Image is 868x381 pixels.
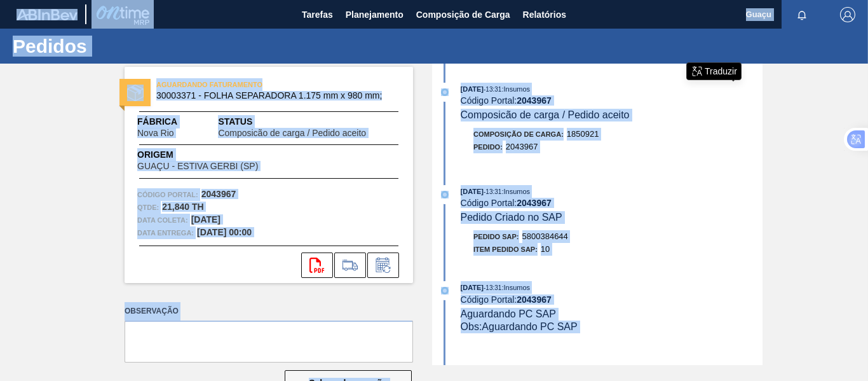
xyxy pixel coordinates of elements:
span: 2043967 [506,142,538,151]
strong: 2043967 [201,189,236,199]
h1: Pedidos [13,39,238,53]
span: Código Portal: [137,188,198,201]
strong: 2043967 [517,198,552,208]
span: Composicão de carga / Pedido aceito [218,128,366,138]
span: Status [218,115,400,128]
span: Fábrica [137,115,214,128]
span: [DATE] [461,284,484,291]
img: status [127,85,144,101]
button: Notificações [782,6,822,24]
span: Item pedido SAP: [473,246,538,253]
div: Código Portal: [461,294,763,305]
span: 10 [541,244,550,254]
strong: [DATE] 00:00 [197,227,252,237]
span: - 13:31 [484,86,501,93]
strong: 21,840 TH [162,202,203,212]
span: Relatórios [523,7,566,22]
span: : Insumos [501,85,530,93]
div: Código Portal: [461,198,763,208]
div: Informar alteração no pedido [367,253,399,278]
span: 30003371 - FOLHA SEPARADORA 1.175 mm x 980 mm; [156,91,387,100]
span: - 13:31 [484,188,501,195]
span: : Insumos [501,188,530,195]
span: Pedido SAP: [473,233,519,240]
span: AGUARDANDO FATURAMENTO [156,78,334,91]
span: Composicão de carga / Pedido aceito [461,109,630,120]
span: Qtde : [137,201,159,214]
div: Ir para Composição de Carga [334,253,366,278]
span: Data entrega: [137,226,194,239]
span: 1850921 [567,129,599,139]
span: Pedido : [473,143,503,151]
img: TNhmsLtSVTkK8tSr43FrP2fwEKptu5GPRR3wAAAABJRU5ErkJggg== [17,9,78,20]
label: Observação [125,302,413,321]
span: : Insumos [501,284,530,291]
span: Data coleta: [137,214,188,226]
div: Código Portal: [461,95,763,106]
span: Pedido Criado no SAP [461,212,562,223]
span: Nova Rio [137,128,174,138]
span: Tarefas [302,7,333,22]
span: Planejamento [346,7,403,22]
img: atual [441,191,449,198]
strong: 2043967 [517,95,552,106]
strong: 2043967 [517,294,552,305]
img: atual [441,287,449,294]
span: Composição de Carga [416,7,510,22]
span: GUAÇU - ESTIVA GERBI (SP) [137,162,258,171]
span: Origem [137,148,294,162]
img: atual [441,88,449,96]
img: Logout [840,7,855,22]
strong: [DATE] [191,214,220,225]
div: Abrir arquivo PDF [301,253,333,278]
span: Obs: Aguardando PC SAP [461,321,578,332]
span: [DATE] [461,188,484,195]
span: - 13:31 [484,284,501,291]
span: Composição de Carga : [473,130,564,138]
span: 5800384644 [522,232,568,241]
span: Aguardando PC SAP [461,308,556,319]
span: [DATE] [461,85,484,93]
